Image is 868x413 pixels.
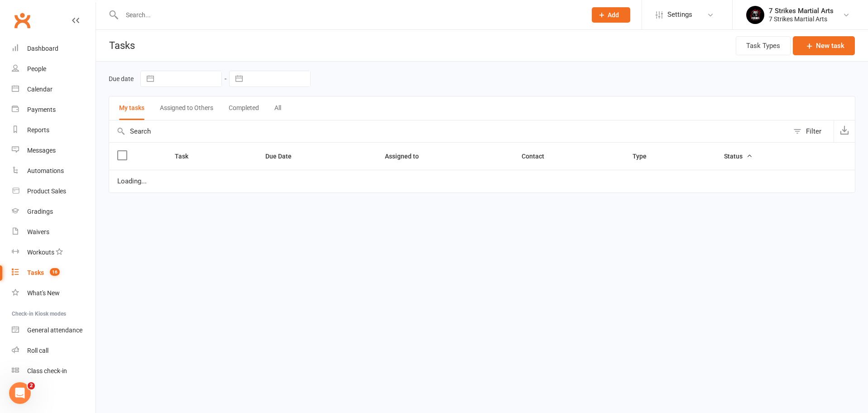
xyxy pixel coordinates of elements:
div: Workouts [27,249,54,256]
a: Waivers [12,222,96,242]
td: Loading... [109,170,855,192]
a: People [12,59,96,79]
a: Tasks 16 [12,263,96,283]
div: Reports [27,126,49,134]
span: 16 [50,268,60,276]
button: New task [793,36,855,55]
div: Waivers [27,228,49,235]
button: Task [175,151,198,162]
a: Messages [12,140,96,161]
div: Class check-in [27,367,67,375]
button: Type [633,151,657,162]
div: Tasks [27,269,44,276]
a: Workouts [12,242,96,263]
div: Payments [27,106,56,113]
span: Status [724,153,753,160]
button: All [274,96,281,120]
a: Roll call [12,341,96,361]
div: People [27,65,46,72]
span: Due Date [265,153,302,160]
div: General attendance [27,327,82,334]
button: Assigned to [385,151,429,162]
a: What's New [12,283,96,303]
button: Due Date [265,151,302,162]
span: Task [175,153,198,160]
button: Assigned to Others [160,96,213,120]
a: Dashboard [12,38,96,59]
button: Add [592,7,630,23]
iframe: Intercom live chat [9,382,31,404]
span: 2 [28,382,35,389]
button: Filter [789,120,834,142]
a: Calendar [12,79,96,100]
button: My tasks [119,96,144,120]
button: Contact [522,151,554,162]
span: Contact [522,153,554,160]
button: Completed [229,96,259,120]
button: Task Types [736,36,791,55]
a: Product Sales [12,181,96,202]
div: 7 Strikes Martial Arts [769,15,834,23]
a: Clubworx [11,9,34,32]
a: Class kiosk mode [12,361,96,381]
div: Dashboard [27,45,58,52]
h1: Tasks [96,30,138,61]
input: Search [109,120,789,142]
div: Gradings [27,208,53,215]
div: 7 Strikes Martial Arts [769,7,834,15]
span: Type [633,153,657,160]
a: Payments [12,100,96,120]
div: Messages [27,147,56,154]
div: Roll call [27,347,48,354]
div: Automations [27,167,64,174]
div: What's New [27,289,60,297]
a: General attendance kiosk mode [12,320,96,341]
div: Product Sales [27,187,66,195]
a: Reports [12,120,96,140]
input: Search... [119,9,580,21]
img: thumb_image1688936223.png [746,6,764,24]
span: Add [608,11,619,19]
span: Assigned to [385,153,429,160]
a: Automations [12,161,96,181]
div: Filter [806,126,821,137]
a: Gradings [12,202,96,222]
label: Due date [109,75,134,82]
button: Status [724,151,753,162]
span: Settings [667,5,692,25]
div: Calendar [27,86,53,93]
